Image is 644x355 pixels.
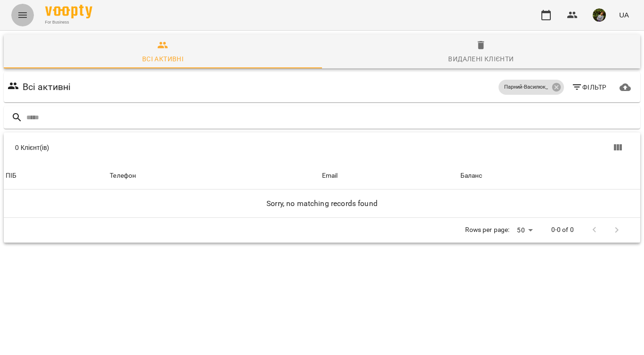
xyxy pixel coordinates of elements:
[15,143,328,152] div: 0 Клієнт(ів)
[465,225,509,235] p: Rows per page:
[593,8,606,22] img: b75e9dd987c236d6cf194ef640b45b7d.jpg
[45,19,92,25] span: For Business
[568,79,611,96] button: Фільтр
[499,80,564,95] div: Парний-Василюк_
[6,197,638,210] h6: Sorry, no matching records found
[110,170,136,182] div: Телефон
[110,170,318,182] span: Телефон
[448,53,514,65] div: Видалені клієнти
[322,170,457,182] span: Email
[4,132,640,163] div: Table Toolbar
[11,4,34,26] button: Menu
[110,170,136,182] div: Sort
[460,170,483,182] div: Sort
[142,53,184,65] div: Всі активні
[6,170,16,182] div: ПІБ
[6,170,16,182] div: Sort
[513,223,536,237] div: 50
[615,6,633,24] button: UA
[23,80,71,94] h6: Всі активні
[619,10,629,20] span: UA
[504,83,548,91] p: Парний-Василюк_
[322,170,338,182] div: Sort
[322,170,338,182] div: Email
[606,136,629,159] button: Вигляд колонок
[45,5,92,18] img: Voopty Logo
[572,82,607,93] span: Фільтр
[460,170,638,182] span: Баланс
[460,170,483,182] div: Баланс
[551,225,574,235] p: 0-0 of 0
[6,170,106,182] span: ПІБ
